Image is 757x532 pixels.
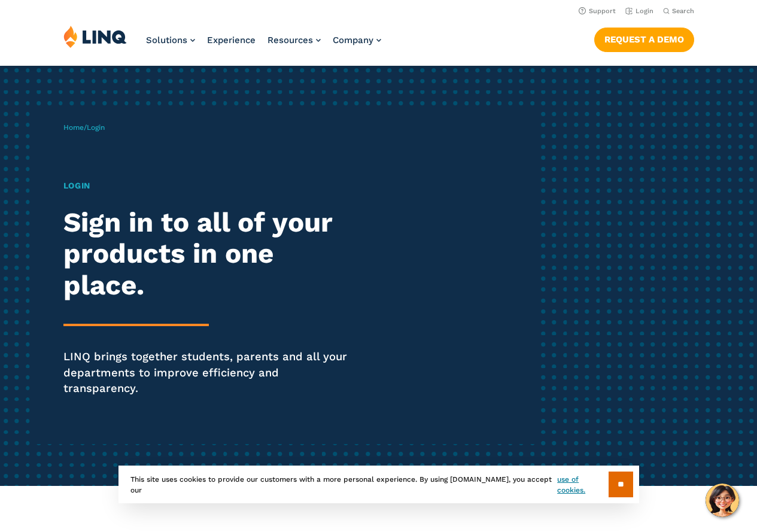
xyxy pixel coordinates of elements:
[663,7,694,16] button: Open Search Bar
[267,35,321,45] a: Resources
[594,28,694,51] a: Request a Demo
[118,466,639,503] div: This site uses cookies to provide our customers with a more personal experience. By using [DOMAIN...
[207,35,256,45] a: Experience
[63,207,355,302] h2: Sign in to all of your products in one place.
[146,35,187,45] span: Solutions
[625,7,653,15] a: Login
[579,7,616,15] a: Support
[557,474,608,495] a: use of cookies.
[87,123,105,132] span: Login
[63,25,127,48] img: LINQ | K‑12 Software
[146,25,381,65] nav: Primary Navigation
[706,484,739,517] button: Hello, have a question? Let’s chat.
[594,25,694,51] nav: Button Navigation
[63,349,355,396] p: LINQ brings together students, parents and all your departments to improve efficiency and transpa...
[333,35,381,45] a: Company
[333,35,373,45] span: Company
[63,123,105,132] span: /
[672,7,694,15] span: Search
[267,35,313,45] span: Resources
[63,123,84,132] a: Home
[63,180,355,192] h1: Login
[146,35,195,45] a: Solutions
